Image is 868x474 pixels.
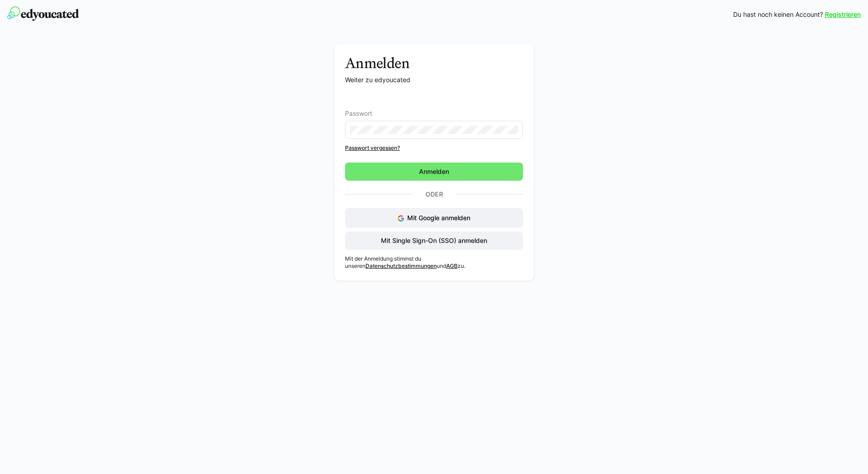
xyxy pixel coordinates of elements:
button: Mit Google anmelden [345,208,523,228]
a: AGB [446,262,458,269]
a: Registrieren [825,10,861,19]
button: Mit Single Sign-On (SSO) anmelden [345,232,523,250]
span: Mit Single Sign-On (SSO) anmelden [380,236,488,245]
a: Datenschutzbestimmungen [365,262,437,269]
button: Anmelden [345,163,523,181]
a: Passwort vergessen? [345,144,523,152]
p: Weiter zu edyoucated [345,75,523,84]
span: Anmelden [418,167,450,176]
h3: Anmelden [345,54,523,72]
p: Mit der Anmeldung stimmst du unseren und zu. [345,255,523,270]
img: edyoucated [7,6,79,21]
p: Oder [412,188,456,201]
span: Du hast noch keinen Account? [733,10,823,19]
span: Passwort [345,110,372,117]
span: Mit Google anmelden [407,214,470,222]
